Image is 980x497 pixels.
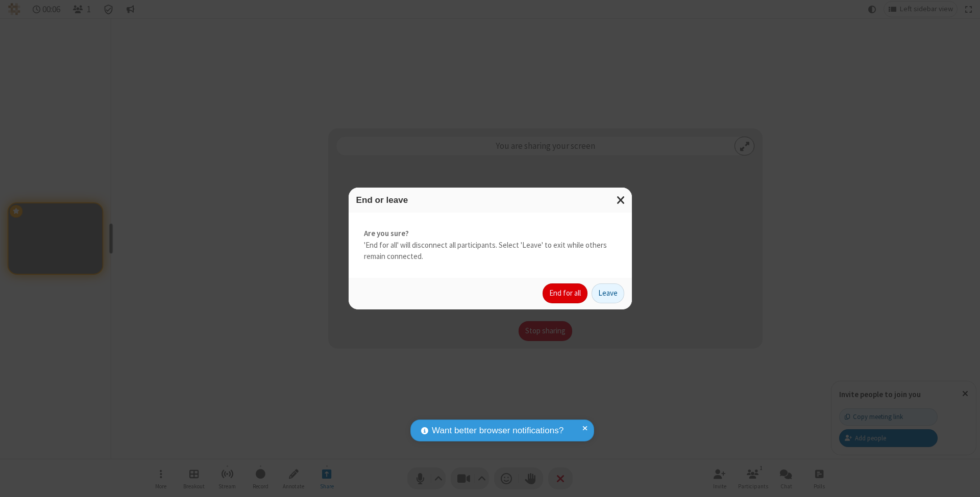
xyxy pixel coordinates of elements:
[364,228,617,240] strong: Are you sure?
[356,195,624,205] h3: End or leave
[543,283,587,304] button: End for all
[432,424,563,437] span: Want better browser notifications?
[349,213,632,278] div: 'End for all' will disconnect all participants. Select 'Leave' to exit while others remain connec...
[592,283,624,304] button: Leave
[610,188,632,213] button: Close modal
